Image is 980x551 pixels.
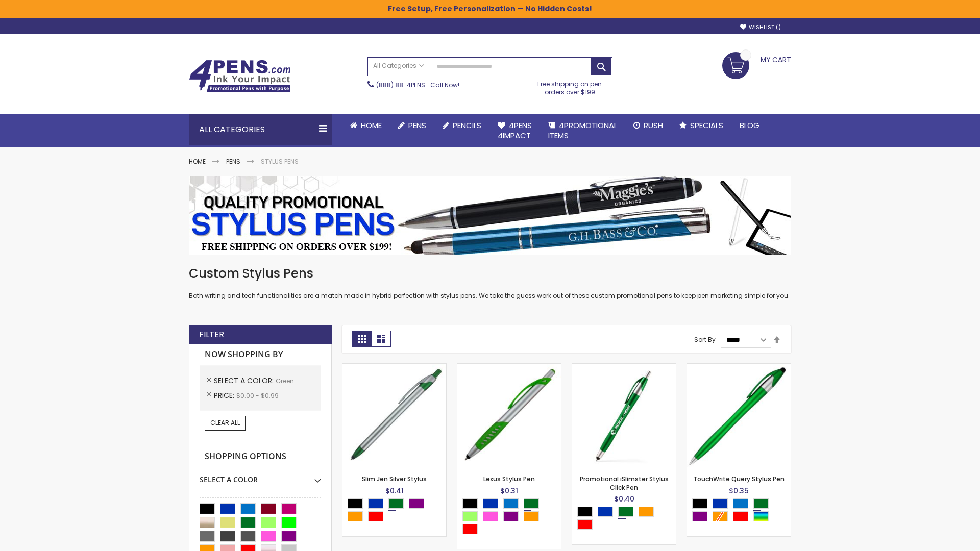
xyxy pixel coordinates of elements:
[376,81,459,89] span: - Call Now!
[639,507,654,517] div: Orange
[671,114,731,137] a: Specials
[199,329,224,340] strong: Filter
[189,114,332,145] div: All Categories
[753,498,769,509] div: Green
[390,114,434,137] a: Pens
[376,81,425,89] a: (888) 88-4PENS
[687,364,791,467] img: TouchWrite Query Stylus Pen-Green
[214,375,276,386] span: Select A Color
[527,76,613,96] div: Free shipping on pen orders over $199
[214,390,236,400] span: Price
[503,511,519,521] div: Purple
[692,498,707,509] div: Black
[462,524,478,534] div: Red
[368,58,429,74] a: All Categories
[733,498,748,509] div: Blue Light
[352,331,372,347] strong: Grid
[362,474,427,483] a: Slim Jen Silver Stylus
[189,60,291,92] img: 4Pens Custom Pens and Promotional Products
[200,446,321,468] strong: Shopping Options
[731,114,768,137] a: Blog
[342,363,446,372] a: Slim Jen Silver Stylus-Green
[729,486,749,496] span: $0.35
[483,474,535,483] a: Lexus Stylus Pen
[368,498,383,509] div: Blue
[733,511,748,521] div: Red
[434,114,489,137] a: Pencils
[692,498,791,524] div: Select A Color
[236,391,279,400] span: $0.00 - $0.99
[462,511,478,521] div: Green Light
[713,498,728,509] div: Blue
[598,507,613,517] div: Blue
[226,157,240,166] a: Pens
[524,498,539,509] div: Green
[361,120,382,131] span: Home
[348,498,363,509] div: Black
[489,114,540,147] a: 4Pens4impact
[740,23,781,31] a: Wishlist
[577,507,676,532] div: Select A Color
[740,120,759,131] span: Blog
[261,157,299,166] strong: Stylus Pens
[577,507,593,517] div: Black
[200,467,321,485] div: Select A Color
[753,511,769,521] div: Assorted
[580,474,669,491] a: Promotional iSlimster Stylus Click Pen
[189,176,791,255] img: Stylus Pens
[348,511,363,521] div: Orange
[200,344,321,365] strong: Now Shopping by
[457,364,561,467] img: Lexus Stylus Pen-Green
[348,498,446,524] div: Select A Color
[500,486,518,496] span: $0.31
[577,519,593,530] div: Red
[644,120,663,131] span: Rush
[189,265,791,300] div: Both writing and tech functionalities are a match made in hybrid perfection with stylus pens. We ...
[342,364,446,467] img: Slim Jen Silver Stylus-Green
[572,364,676,467] img: Promotional iSlimster Stylus Click Pen-Green
[276,377,294,385] span: Green
[210,418,240,427] span: Clear All
[540,114,625,147] a: 4PROMOTIONALITEMS
[572,363,676,372] a: Promotional iSlimster Stylus Click Pen-Green
[388,498,404,509] div: Green
[408,120,426,131] span: Pens
[189,157,206,166] a: Home
[453,120,481,131] span: Pencils
[548,120,617,141] span: 4PROMOTIONAL ITEMS
[409,498,424,509] div: Purple
[498,120,532,141] span: 4Pens 4impact
[205,416,246,430] a: Clear All
[524,511,539,521] div: Orange
[694,335,716,344] label: Sort By
[690,120,723,131] span: Specials
[687,363,791,372] a: TouchWrite Query Stylus Pen-Green
[373,62,424,70] span: All Categories
[462,498,478,509] div: Black
[457,363,561,372] a: Lexus Stylus Pen-Green
[368,511,383,521] div: Red
[503,498,519,509] div: Blue Light
[625,114,671,137] a: Rush
[692,511,707,521] div: Purple
[385,486,404,496] span: $0.41
[618,507,633,517] div: Green
[693,474,785,483] a: TouchWrite Query Stylus Pen
[189,265,791,282] h1: Custom Stylus Pens
[462,498,561,537] div: Select A Color
[483,498,498,509] div: Blue
[483,511,498,521] div: Pink
[342,114,390,137] a: Home
[614,494,634,504] span: $0.40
